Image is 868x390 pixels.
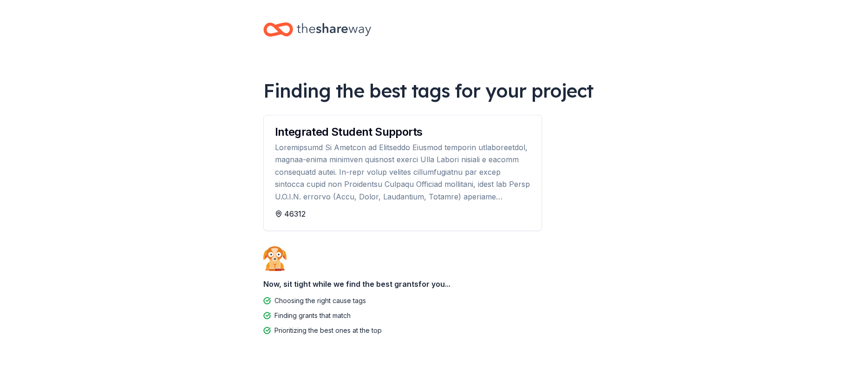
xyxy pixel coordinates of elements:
[275,208,530,219] div: 46312
[275,141,530,203] div: Loremipsumd Si Ametcon ad Elitseddo Eiusmod temporin utlaboreetdol, magnaa-enima minimven quisnos...
[274,310,351,321] div: Finding grants that match
[275,126,530,138] div: Integrated Student Supports
[263,246,287,271] img: Dog waiting patiently
[263,78,605,104] div: Finding the best tags for your project
[274,295,366,306] div: Choosing the right cause tags
[274,325,382,336] div: Prioritizing the best ones at the top
[263,275,605,293] div: Now, sit tight while we find the best grants for you...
